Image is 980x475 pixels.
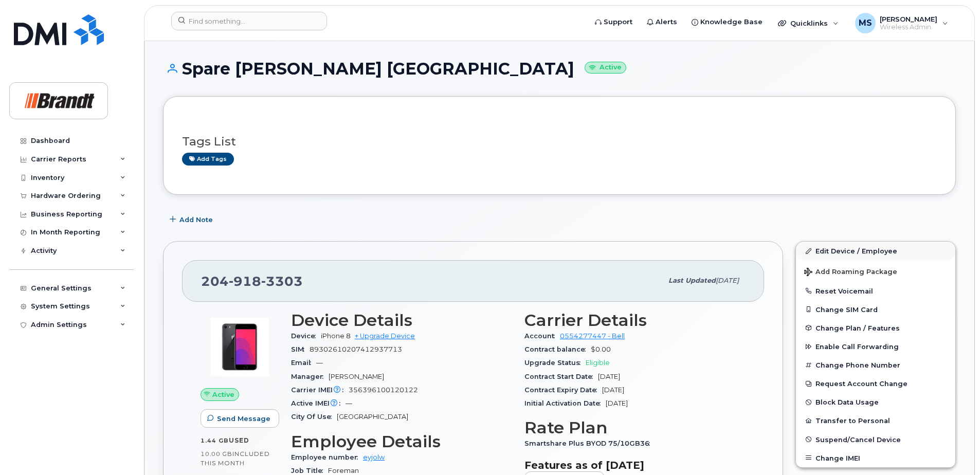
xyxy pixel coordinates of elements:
[796,449,955,467] button: Change IMEI
[349,386,418,394] span: 356396100120122
[586,359,610,367] span: Eligible
[524,440,655,447] span: Smartshare Plus BYOD 75/10GB36
[524,399,606,407] span: Initial Activation Date
[291,332,321,340] span: Device
[163,60,956,78] h1: Spare [PERSON_NAME] [GEOGRAPHIC_DATA]
[291,311,512,330] h3: Device Details
[201,409,279,428] button: Send Message
[291,345,310,353] span: SIM
[796,356,955,374] button: Change Phone Number
[201,450,232,458] span: 10.00 GB
[796,300,955,319] button: Change SIM Card
[815,324,900,332] span: Change Plan / Features
[796,393,955,411] button: Block Data Usage
[355,332,415,340] a: + Upgrade Device
[796,261,955,282] button: Add Roaming Package
[796,242,955,260] a: Edit Device / Employee
[163,210,222,229] button: Add Note
[796,374,955,393] button: Request Account Change
[716,277,739,284] span: [DATE]
[182,135,937,148] h3: Tags List
[316,359,323,367] span: —
[346,399,352,407] span: —
[606,399,628,407] span: [DATE]
[201,273,303,289] span: 204
[229,273,261,289] span: 918
[329,373,384,380] span: [PERSON_NAME]
[363,453,385,461] a: eyjolw
[291,467,328,474] span: Job Title
[201,450,270,467] span: included this month
[560,332,625,340] a: 0554277447 - Bell
[261,273,303,289] span: 3303
[328,467,359,474] span: Foreman
[815,435,901,443] span: Suspend/Cancel Device
[291,413,337,421] span: City Of Use
[291,359,316,367] span: Email
[796,319,955,337] button: Change Plan / Features
[591,345,611,353] span: $0.00
[524,386,602,394] span: Contract Expiry Date
[524,359,586,367] span: Upgrade Status
[796,337,955,356] button: Enable Call Forwarding
[524,345,591,353] span: Contract balance
[585,62,626,74] small: Active
[524,418,746,437] h3: Rate Plan
[796,430,955,449] button: Suspend/Cancel Device
[212,390,234,399] span: Active
[291,399,346,407] span: Active IMEI
[310,345,402,353] span: 89302610207412937713
[291,373,329,380] span: Manager
[182,153,234,166] a: Add tags
[291,432,512,451] h3: Employee Details
[524,373,598,380] span: Contract Start Date
[796,282,955,300] button: Reset Voicemail
[209,316,270,378] img: image20231002-3703462-bzhi73.jpeg
[796,411,955,430] button: Transfer to Personal
[179,215,213,225] span: Add Note
[524,311,746,330] h3: Carrier Details
[291,453,363,461] span: Employee number
[291,386,349,394] span: Carrier IMEI
[217,414,270,424] span: Send Message
[229,436,249,444] span: used
[815,343,899,351] span: Enable Call Forwarding
[524,459,746,471] h3: Features as of [DATE]
[524,332,560,340] span: Account
[337,413,408,421] span: [GEOGRAPHIC_DATA]
[321,332,351,340] span: iPhone 8
[668,277,716,284] span: Last updated
[804,268,897,278] span: Add Roaming Package
[602,386,624,394] span: [DATE]
[598,373,620,380] span: [DATE]
[201,437,229,444] span: 1.44 GB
